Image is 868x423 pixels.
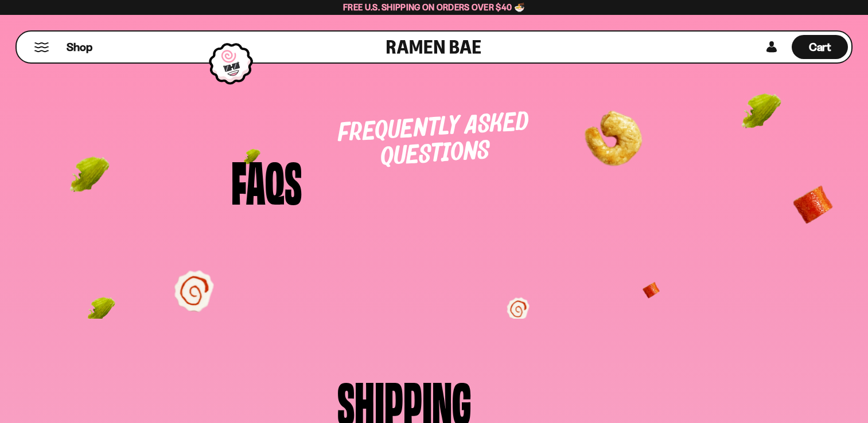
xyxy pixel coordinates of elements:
div: Cart [792,32,848,62]
span: Cart [809,40,831,54]
a: Shop [67,35,92,59]
span: Frequently Asked Questions [337,109,530,170]
span: Free U.S. Shipping on Orders over $40 🍜 [343,2,525,13]
div: FAQs [231,152,302,207]
span: Shop [67,40,92,55]
button: Mobile Menu Trigger [34,42,49,52]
